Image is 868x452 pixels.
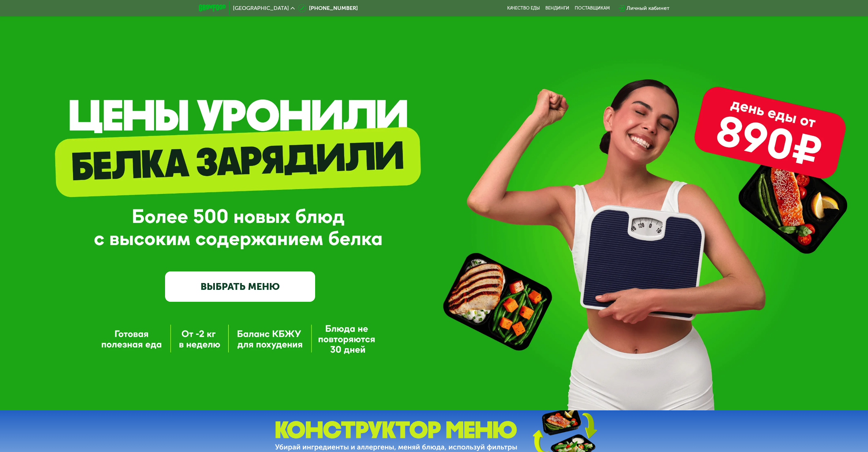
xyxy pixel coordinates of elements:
div: поставщикам [575,5,610,11]
a: Качество еды [507,5,540,11]
a: ВЫБРАТЬ МЕНЮ [165,271,315,301]
div: Личный кабинет [627,4,670,12]
a: [PHONE_NUMBER] [298,4,358,12]
span: [GEOGRAPHIC_DATA] [233,5,289,11]
a: Вендинги [545,5,569,11]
